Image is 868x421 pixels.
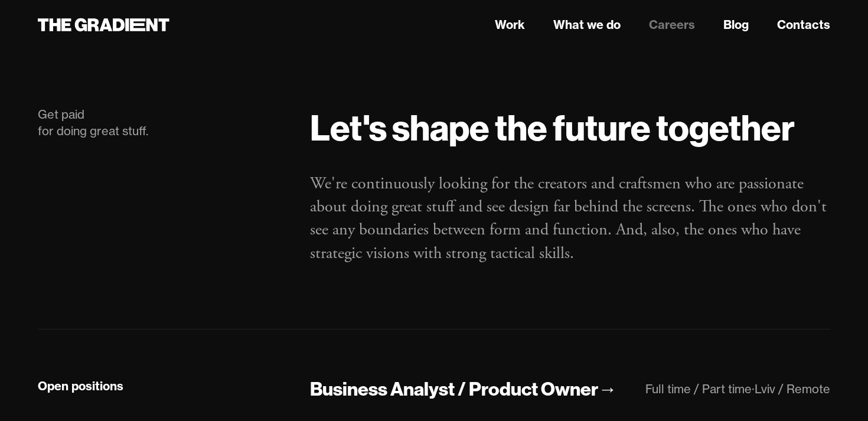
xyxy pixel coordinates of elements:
[310,105,795,150] strong: Let's shape the future together
[598,377,617,402] div: →
[645,381,752,396] div: Full time / Part time
[777,16,830,34] a: Contacts
[310,172,830,265] p: We're continuously looking for the creators and craftsmen who are passionate about doing great st...
[310,377,617,402] a: Business Analyst / Product Owner→
[723,16,749,34] a: Blog
[755,381,830,396] div: Lviv / Remote
[649,16,695,34] a: Careers
[310,377,598,402] div: Business Analyst / Product Owner
[553,16,621,34] a: What we do
[38,378,123,393] strong: Open positions
[38,106,286,139] div: Get paid for doing great stuff.
[752,381,755,396] div: ·
[495,16,525,34] a: Work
